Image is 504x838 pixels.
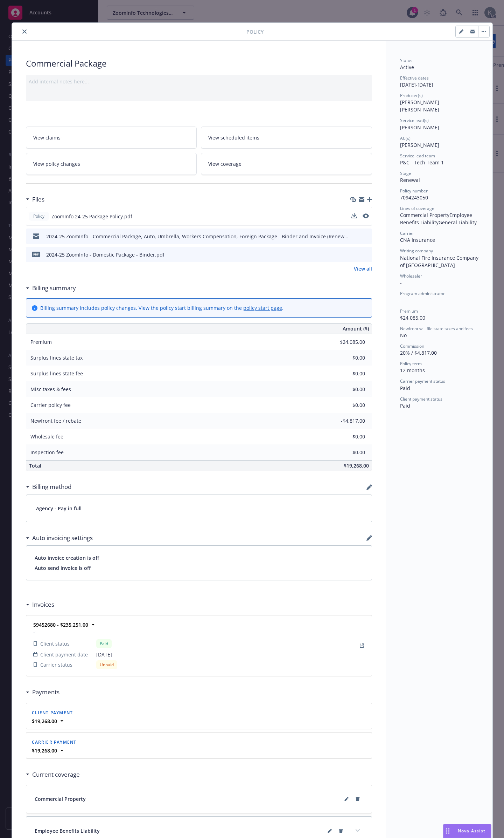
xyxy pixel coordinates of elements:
h3: Billing method [32,482,71,491]
span: - [400,297,402,304]
span: Employee Benefits Liability [35,827,100,834]
div: Invoices [26,600,54,609]
div: 2024-25 ZoomInfo - Domestic Package - Binder.pdf [46,251,164,258]
span: CNA Insurance [400,237,435,243]
span: Service lead(s) [400,117,429,123]
span: Policy [32,213,46,219]
span: Commercial Property [400,212,449,218]
input: 0.00 [324,368,369,379]
span: Client payment date [40,651,88,658]
span: [PERSON_NAME] [400,142,439,148]
span: Auto invoice creation is off [35,554,363,561]
strong: $19,268.00 [32,747,57,754]
span: Producer(s) [400,93,423,98]
button: download file [352,233,357,240]
span: P&C - Tech Team 1 [400,159,444,166]
h3: Auto invoicing settings [32,533,93,543]
span: [PERSON_NAME] [400,124,439,131]
span: - [33,628,117,636]
span: Paid [400,385,410,391]
span: Newfront fee / rebate [30,417,81,424]
span: Premium [30,339,52,345]
span: General Liability [439,219,477,226]
span: 12 months [400,367,425,374]
button: preview file [363,213,369,218]
span: Policy number [400,188,428,194]
span: View claims [33,134,61,141]
span: Surplus lines state tax [30,354,83,361]
span: Carrier policy fee [30,402,71,408]
span: View scheduled items [208,134,259,141]
div: Auto invoicing settings [26,533,93,543]
span: View coverage [208,160,241,168]
span: Newfront will file state taxes and fees [400,326,473,332]
span: No [400,332,407,339]
button: expand content [352,825,363,836]
span: Policy [246,28,264,35]
div: Payments [26,688,59,697]
span: Total [29,462,41,469]
button: preview file [363,213,369,220]
div: Agency - Pay in full [26,495,372,522]
h3: Payments [32,688,59,697]
a: View Invoice [358,641,366,650]
span: Premium [400,308,418,314]
div: Add internal notes here... [29,78,369,85]
button: download file [351,213,357,220]
span: Client payment [32,710,73,716]
a: View scheduled items [201,127,372,149]
h3: Invoices [32,600,54,609]
span: [DATE] [96,651,117,658]
span: National Fire Insurance Company of [GEOGRAPHIC_DATA] [400,254,480,268]
a: View claims [26,127,197,149]
span: Policy term [400,361,422,367]
button: Nova Assist [443,824,491,838]
h3: Billing summary [32,284,76,293]
span: Client status [40,640,70,647]
strong: 59452680 - $235,251.00 [33,621,88,628]
div: Billing method [26,482,71,491]
input: 0.00 [324,447,369,458]
div: [DATE] - [DATE] [400,75,478,88]
span: Paid [400,402,410,409]
span: [PERSON_NAME] [PERSON_NAME] [400,99,441,113]
div: Billing summary includes policy changes. View the policy start billing summary on the . [40,304,283,312]
input: 0.00 [324,353,369,363]
div: Paid [96,639,112,648]
span: Carrier [400,230,414,236]
button: download file [352,251,357,258]
span: Wholesale fee [30,433,63,440]
span: Employee Benefits Liability [400,212,474,226]
span: Program administrator [400,291,445,297]
span: Carrier status [40,661,72,668]
span: Effective dates [400,75,429,81]
span: Auto send invoice is off [35,564,363,572]
span: Misc taxes & fees [30,386,71,393]
h3: Current coverage [32,770,80,779]
div: Current coverage [26,770,80,779]
input: 0.00 [324,337,369,347]
a: View policy changes [26,153,197,175]
span: Surplus lines state fee [30,370,83,377]
h3: Files [32,195,44,204]
button: close [20,27,29,36]
a: View coverage [201,153,372,175]
div: Drag to move [443,824,452,838]
button: preview file [363,251,369,258]
input: 0.00 [324,416,369,426]
span: Carrier payment [32,739,77,745]
span: Commission [400,343,424,349]
span: Active [400,64,414,70]
div: Files [26,195,44,204]
span: Inspection fee [30,449,64,456]
span: 20% / $4,817.00 [400,349,437,356]
a: policy start page [243,305,282,311]
span: $24,085.00 [400,314,425,321]
div: Billing summary [26,284,76,293]
span: Writing company [400,248,433,254]
div: Commercial Package [26,57,372,69]
span: 7094243050 [400,194,428,201]
div: 2024-25 ZoomInfo - Commercial Package, Auto, Umbrella, Workers Compensation, Foreign Package - Bi... [46,233,349,240]
span: Amount ($) [343,325,369,332]
span: Client payment status [400,396,442,402]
